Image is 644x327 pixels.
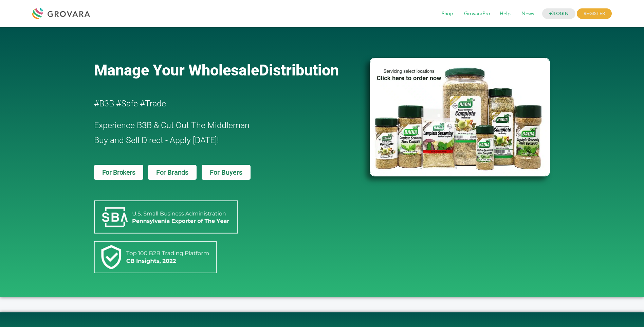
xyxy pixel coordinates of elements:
a: Shop [437,10,458,18]
span: Manage Your Wholesale [94,61,259,79]
span: GrovaraPro [459,7,495,20]
span: Shop [437,7,458,20]
span: Experience B3B & Cut Out The Middleman [94,120,250,130]
span: For Buyers [210,169,242,176]
span: Distribution [259,61,339,79]
h2: #B3B #Safe #Trade [94,96,331,111]
span: News [517,7,539,20]
a: For Brands [148,165,197,180]
span: REGISTER [577,8,612,19]
a: Help [495,10,515,18]
a: LOGIN [542,8,575,19]
span: For Brokers [102,169,135,176]
span: For Brands [156,169,188,176]
a: Manage Your WholesaleDistribution [94,61,359,79]
a: GrovaraPro [459,10,495,18]
a: News [517,10,539,18]
span: Help [495,7,515,20]
a: For Buyers [202,165,251,180]
a: For Brokers [94,165,144,180]
span: Buy and Sell Direct - Apply [DATE]! [94,135,219,145]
